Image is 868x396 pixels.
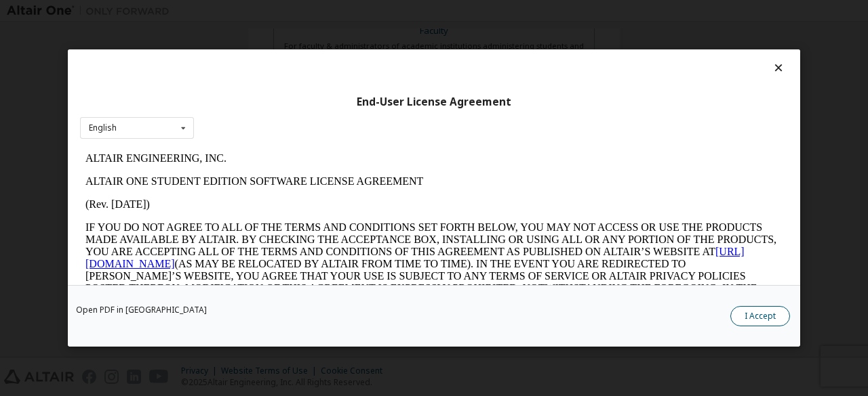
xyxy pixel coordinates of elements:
[5,28,703,41] p: ALTAIR ONE STUDENT EDITION SOFTWARE LICENSE AGREEMENT
[5,51,703,64] p: (Rev. [DATE])
[76,306,207,314] a: Open PDF in [GEOGRAPHIC_DATA]
[5,5,703,18] p: ALTAIR ENGINEERING, INC.
[89,124,117,132] div: English
[5,74,703,184] p: IF YOU DO NOT AGREE TO ALL OF THE TERMS AND CONDITIONS SET FORTH BELOW, YOU MAY NOT ACCESS OR USE...
[80,95,788,109] div: End-User License Agreement
[5,99,665,123] a: [URL][DOMAIN_NAME]
[730,306,790,326] button: I Accept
